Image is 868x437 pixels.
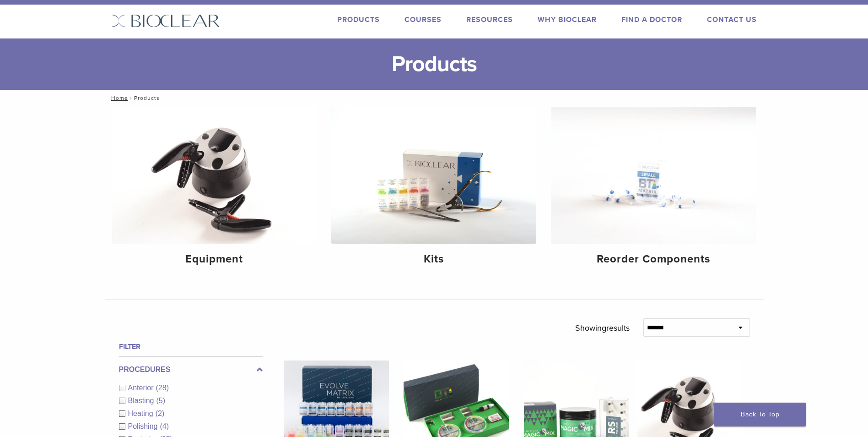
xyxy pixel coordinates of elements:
a: Find A Doctor [621,15,682,24]
span: Anterior [128,384,156,392]
img: Bioclear [112,14,220,27]
a: Why Bioclear [538,15,597,24]
span: Blasting [128,397,156,404]
a: Reorder Components [551,107,756,273]
span: (5) [156,397,165,404]
a: Resources [466,15,513,24]
nav: Products [105,90,764,106]
label: Procedures [119,364,263,375]
h4: Reorder Components [558,251,749,268]
a: Back To Top [714,403,806,426]
span: / [128,96,134,100]
span: Heating [128,410,156,417]
a: Equipment [112,107,317,273]
a: Courses [404,15,442,24]
img: Equipment [112,107,317,244]
a: Products [337,15,380,24]
img: Kits [331,107,536,244]
span: Polishing [128,422,160,430]
h4: Filter [119,341,263,352]
a: Kits [331,107,536,273]
a: Contact Us [707,15,757,24]
h4: Equipment [119,251,310,268]
img: Reorder Components [551,107,756,244]
span: (4) [160,422,169,430]
a: Home [108,95,128,101]
span: (28) [156,384,169,392]
h4: Kits [339,251,529,268]
span: (2) [156,410,165,417]
p: Showing results [575,318,630,338]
